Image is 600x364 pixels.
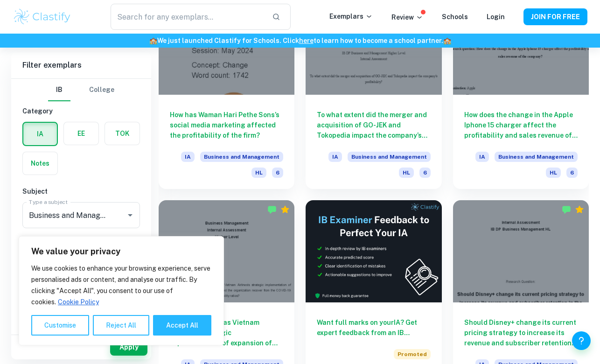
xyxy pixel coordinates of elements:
[419,168,431,178] span: 6
[170,317,283,348] h6: To what extent has Vietnam Airlines’s strategic implementation of expansion of domestic flight ne...
[572,331,591,350] button: Help and Feedback
[523,8,587,25] button: JOIN FOR FREE
[348,152,431,162] span: Business and Management
[31,315,89,336] button: Customise
[153,315,211,336] button: Accept All
[111,4,265,30] input: Search for any exemplars...
[31,246,211,257] p: We value your privacy
[57,298,99,306] a: Cookie Policy
[317,110,430,140] h6: To what extent did the merger and acquisition of GO-JEK and Tokopedia impact the company’s profit...
[251,168,266,178] span: HL
[391,12,423,22] p: Review
[93,315,149,336] button: Reject All
[11,52,151,78] h6: Filter exemplars
[546,168,561,178] span: HL
[495,152,578,162] span: Business and Management
[329,11,373,21] p: Exemplars
[23,123,57,145] button: IA
[170,110,283,140] h6: How has Waman Hari Pethe Sons’s social media marketing affected the profitability of the firm?
[124,209,137,222] button: Open
[306,200,441,302] img: Thumbnail
[110,339,147,356] button: Apply
[13,7,72,26] img: Clastify logo
[105,122,140,145] button: TOK
[272,168,283,178] span: 6
[399,168,414,178] span: HL
[443,37,451,44] span: 🏫
[181,152,195,162] span: IA
[317,317,430,338] h6: Want full marks on your IA ? Get expert feedback from an IB examiner!
[562,205,571,214] img: Marked
[442,13,468,21] a: Schools
[19,236,224,345] div: We value your privacy
[200,152,283,162] span: Business and Management
[394,349,431,359] span: Promoted
[575,205,584,214] div: Premium
[149,37,157,44] span: 🏫
[464,110,578,140] h6: How does the change in the Apple Iphone 15 charger affect the profitability and sales revenue of ...
[487,13,505,21] a: Login
[22,106,140,116] h6: Category
[31,263,211,308] p: We use cookies to enhance your browsing experience, serve personalised ads or content, and analys...
[328,152,342,162] span: IA
[22,186,140,196] h6: Subject
[23,152,57,175] button: Notes
[267,205,277,214] img: Marked
[89,79,114,101] button: College
[464,317,578,348] h6: Should Disney+ change its current pricing strategy to increase its revenue and subscriber retenti...
[475,152,489,162] span: IA
[299,37,314,44] a: here
[566,168,578,178] span: 6
[280,205,290,214] div: Premium
[29,198,68,206] label: Type a subject
[48,79,114,101] div: Filter type choice
[48,79,70,101] button: IB
[64,122,98,145] button: EE
[2,35,598,46] h6: We just launched Clastify for Schools. Click to learn how to become a school partner.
